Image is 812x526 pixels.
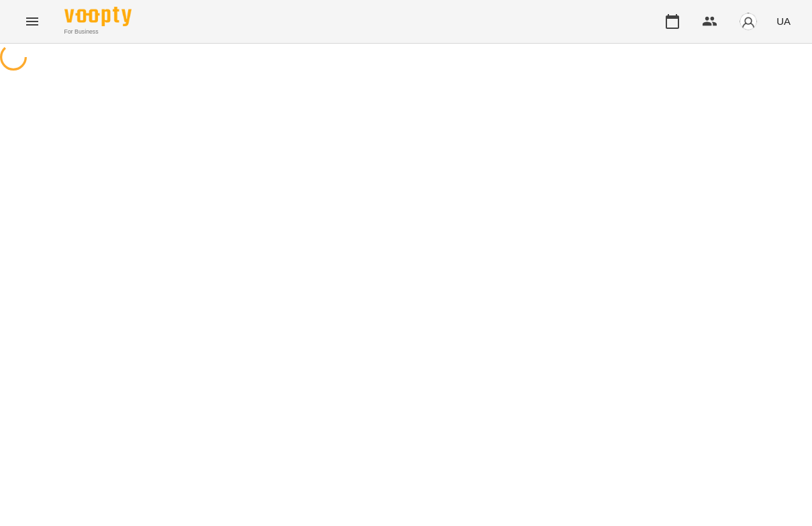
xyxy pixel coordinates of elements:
button: Menu [16,5,48,38]
img: avatar_s.png [739,12,758,31]
span: For Business [64,28,132,36]
img: Voopty Logo [64,7,132,26]
button: UA [771,9,796,34]
span: UA [776,14,791,28]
